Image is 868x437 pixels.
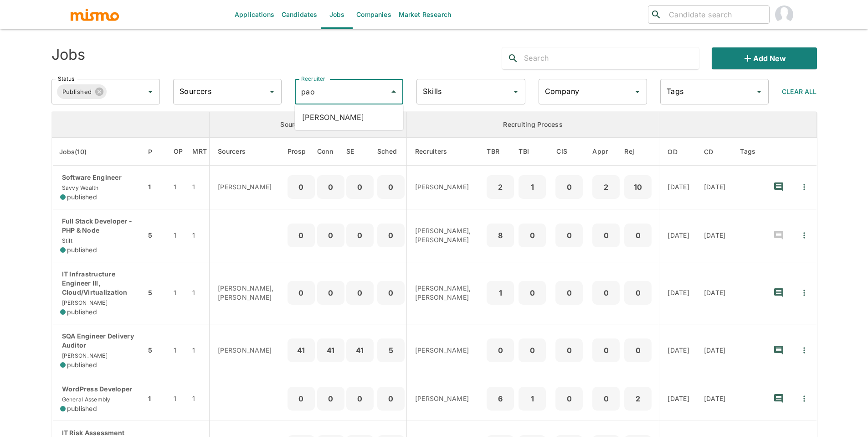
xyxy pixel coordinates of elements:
[559,392,579,405] p: 0
[628,286,648,299] p: 0
[794,389,814,409] button: Quick Actions
[266,85,278,98] button: Open
[350,286,370,299] p: 0
[59,146,98,157] span: Jobs(10)
[70,8,120,21] img: logo
[210,112,407,138] th: Sourcing Process
[596,229,616,242] p: 0
[733,138,765,166] th: Tags
[768,224,790,246] button: recent-notes
[415,346,478,355] p: [PERSON_NAME]
[291,344,311,357] p: 41
[295,108,403,126] li: [PERSON_NAME]
[67,192,97,202] span: published
[768,176,790,198] button: recent-notes
[768,388,790,410] button: recent-notes
[148,146,164,157] span: P
[490,344,510,357] p: 0
[146,209,166,262] td: 5
[753,85,765,98] button: Open
[57,84,107,99] div: Published
[190,138,209,166] th: Market Research Total
[794,340,814,360] button: Quick Actions
[406,138,484,166] th: Recruiters
[67,404,97,413] span: published
[67,360,97,369] span: published
[559,229,579,242] p: 0
[166,262,190,324] td: 1
[659,324,697,377] td: [DATE]
[291,286,311,299] p: 0
[190,209,209,262] td: 1
[509,85,522,98] button: Open
[490,286,510,299] p: 1
[60,352,108,359] span: [PERSON_NAME]
[559,181,579,193] p: 0
[704,146,725,157] span: CD
[596,181,616,193] p: 2
[522,392,542,405] p: 1
[381,286,401,299] p: 0
[60,396,111,403] span: General Assembly
[697,138,733,166] th: Created At
[665,8,765,21] input: Candidate search
[628,229,648,242] p: 0
[60,299,108,306] span: [PERSON_NAME]
[350,344,370,357] p: 41
[559,286,579,299] p: 0
[218,346,280,355] p: [PERSON_NAME]
[60,270,139,297] p: IT Infrastructure Engineer III, Cloud/Virtualization
[317,138,344,166] th: Connections
[218,182,280,192] p: [PERSON_NAME]
[301,75,325,83] label: Recruiter
[406,112,659,138] th: Recruiting Process
[60,237,72,244] span: Stilt
[782,88,817,95] span: Clear All
[668,146,689,157] span: OD
[522,181,542,193] p: 1
[146,262,166,324] td: 5
[60,217,139,235] p: Full Stack Developer - PHP & Node
[218,284,280,302] p: [PERSON_NAME], [PERSON_NAME]
[622,138,659,166] th: Rejected
[712,47,817,69] button: Add new
[321,392,341,405] p: 0
[60,173,139,182] p: Software Engineer
[516,138,548,166] th: To Be Interviewed
[146,377,166,421] td: 1
[350,229,370,242] p: 0
[484,138,516,166] th: To Be Reviewed
[502,47,524,69] button: search
[768,282,790,304] button: recent-notes
[697,209,733,262] td: [DATE]
[590,138,622,166] th: Approved
[659,262,697,324] td: [DATE]
[775,5,793,24] img: Paola Pacheco
[596,344,616,357] p: 0
[60,332,139,350] p: SQA Engineer Delivery Auditor
[381,392,401,405] p: 0
[697,324,733,377] td: [DATE]
[794,177,814,197] button: Quick Actions
[522,344,542,357] p: 0
[659,138,697,166] th: Onboarding Date
[794,283,814,303] button: Quick Actions
[596,286,616,299] p: 0
[490,392,510,405] p: 6
[291,392,311,405] p: 0
[144,85,157,98] button: Open
[51,46,86,64] h4: Jobs
[190,377,209,421] td: 1
[697,377,733,421] td: [DATE]
[490,181,510,193] p: 2
[490,229,510,242] p: 8
[375,138,407,166] th: Sched
[166,377,190,421] td: 1
[548,138,590,166] th: Client Interview Scheduled
[522,229,542,242] p: 0
[381,181,401,193] p: 0
[321,181,341,193] p: 0
[381,229,401,242] p: 0
[659,209,697,262] td: [DATE]
[631,85,644,98] button: Open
